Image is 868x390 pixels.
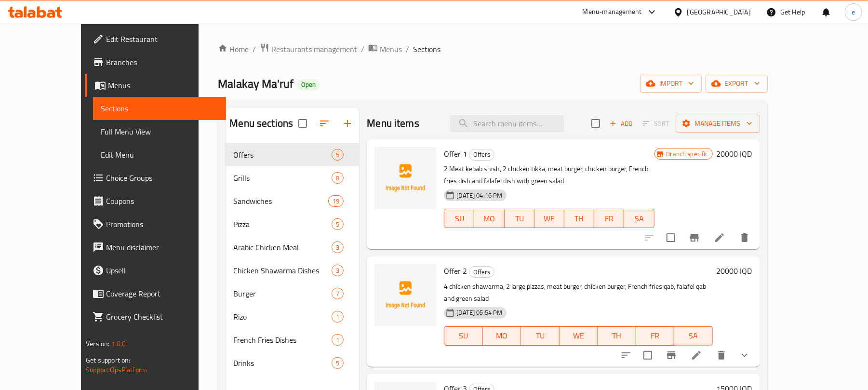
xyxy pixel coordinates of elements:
input: search [450,115,564,132]
span: WE [563,329,594,343]
button: sort-choices [614,344,638,367]
div: items [332,172,344,184]
h6: 20000 IQD [717,147,752,161]
span: Upsell [106,265,218,276]
button: Branch-specific-item [660,344,683,367]
span: SA [678,329,708,343]
span: Promotions [106,218,218,230]
span: Choice Groups [106,172,218,184]
span: Sandwiches [233,195,328,207]
span: Edit Menu [101,149,218,161]
button: SA [624,209,654,228]
div: Offers [469,149,494,161]
div: items [332,242,344,253]
div: items [328,195,344,207]
span: export [713,78,760,90]
button: SU [444,326,482,346]
button: SA [674,326,712,346]
span: Menu disclaimer [106,242,218,253]
span: Select all sections [293,113,313,134]
span: 1 [332,312,343,322]
div: [GEOGRAPHIC_DATA] [687,7,751,17]
button: TU [505,209,534,228]
div: Chicken Shawarma Dishes3 [226,259,359,282]
img: Offer 2 [374,264,436,326]
a: Choice Groups [85,166,226,189]
button: WE [560,326,598,346]
span: Malakay Ma'ruf [218,73,294,94]
span: Pizza [233,218,332,230]
nav: Menu sections [226,139,359,378]
a: Coupons [85,189,226,213]
span: Add [608,118,634,129]
button: TH [564,209,594,228]
span: SU [448,329,479,343]
span: TH [568,212,590,226]
a: Home [218,43,249,55]
a: Full Menu View [93,120,226,143]
span: Branches [106,56,218,68]
svg: Show Choices [739,350,750,361]
div: Offers [233,149,332,161]
li: / [253,43,256,55]
span: French Fries Dishes [233,334,332,346]
div: Sandwiches19 [226,189,359,213]
h6: 20000 IQD [717,264,752,278]
span: Coverage Report [106,288,218,299]
span: Drinks [233,357,332,369]
div: Burger7 [226,282,359,305]
button: export [706,75,768,93]
button: Add [606,116,637,131]
span: Select section [586,113,606,134]
p: 4 chicken shawarma, 2 large pizzas, meat burger, chicken burger, French fries qab, falafel qab an... [444,281,712,305]
div: items [332,311,344,323]
p: 2 Meat kebab shish, 2 chicken tikka, meat burger, chicken burger, French fries dish and falafel d... [444,163,654,187]
a: Menus [85,74,226,97]
span: Select to update [638,345,658,365]
div: Pizza5 [226,213,359,236]
div: Grills8 [226,166,359,189]
div: Rizo [233,311,332,323]
button: FR [594,209,624,228]
span: 3 [332,266,343,275]
span: [DATE] 05:54 PM [453,308,506,317]
span: Restaurants management [271,43,357,55]
span: Select section first [637,116,676,131]
span: Select to update [661,228,681,248]
h2: Menu sections [229,116,293,131]
div: Offers5 [226,143,359,166]
span: 5 [332,359,343,368]
li: / [406,43,409,55]
button: Branch-specific-item [683,226,706,249]
button: Add section [336,112,359,135]
button: TH [598,326,636,346]
span: Offers [469,149,494,160]
span: 5 [332,220,343,229]
span: 5 [332,150,343,160]
div: Menu-management [583,6,642,18]
span: Sort sections [313,112,336,135]
span: Chicken Shawarma Dishes [233,265,332,276]
span: Grills [233,172,332,184]
span: SA [628,212,650,226]
a: Upsell [85,259,226,282]
span: WE [538,212,561,226]
span: Manage items [683,118,752,130]
div: Drinks5 [226,351,359,375]
span: SU [448,212,470,226]
div: items [332,357,344,369]
span: MO [487,329,517,343]
a: Edit Menu [93,143,226,166]
span: 7 [332,289,343,298]
span: Sections [413,43,441,55]
span: TU [525,329,555,343]
button: show more [733,344,756,367]
span: Offer 2 [444,264,467,278]
span: Open [297,81,320,89]
button: MO [483,326,521,346]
